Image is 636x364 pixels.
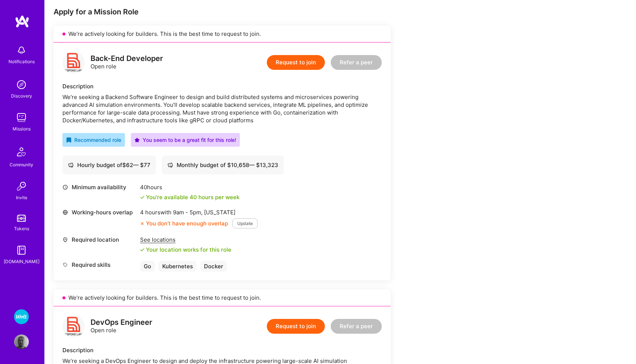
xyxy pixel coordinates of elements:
div: Open role [91,55,163,70]
button: Refer a peer [331,55,382,70]
div: Monthly budget of $ 10,658 — $ 13,323 [167,161,278,169]
i: icon PurpleStar [135,137,140,143]
div: Community [10,161,33,169]
img: guide book [14,243,29,258]
i: icon Cash [68,162,74,168]
div: You're available 40 hours per week [140,193,239,201]
img: Community [13,143,30,161]
div: 4 hours with [US_STATE] [140,208,258,216]
img: logo [62,315,85,337]
div: Hourly budget of $ 62 — $ 77 [68,161,150,169]
div: Apply for a Mission Role [54,7,391,17]
div: You don’t have enough overlap [140,220,228,227]
i: icon CloseOrange [140,221,144,226]
a: Wolt - Fintech: Payments Expansion Team [12,309,31,324]
div: DevOps Engineer [91,319,152,326]
img: logo [62,51,85,74]
div: Recommended role [66,136,121,144]
div: Tokens [14,225,29,232]
i: icon Tag [62,262,68,268]
i: icon Check [140,248,144,252]
div: We’re seeking a Backend Software Engineer to design and build distributed systems and microservic... [62,93,382,124]
span: 9am - 5pm , [171,209,204,216]
a: User Avatar [12,334,31,349]
img: Wolt - Fintech: Payments Expansion Team [14,309,29,324]
div: Open role [91,319,152,334]
div: [DOMAIN_NAME] [4,258,40,265]
i: icon RecommendedBadge [66,137,71,143]
div: Required location [62,236,136,244]
button: Refer a peer [331,319,382,334]
button: Update [232,218,258,228]
div: Notifications [8,58,35,65]
div: Invite [16,194,27,201]
img: Invite [14,179,29,194]
i: icon Cash [167,162,173,168]
div: Working-hours overlap [62,208,136,216]
div: Go [140,261,155,272]
div: Back-End Developer [91,55,163,62]
div: We’re actively looking for builders. This is the best time to request to join. [54,25,391,42]
div: Required skills [62,261,136,269]
img: tokens [17,215,26,222]
i: icon Clock [62,184,68,190]
button: Request to join [267,55,325,70]
div: See locations [140,236,231,244]
div: 40 hours [140,183,239,191]
i: icon Location [62,237,68,242]
i: icon World [62,210,68,215]
i: icon Check [140,195,144,200]
img: bell [14,43,29,58]
div: Kubernetes [159,261,197,272]
button: Request to join [267,319,325,334]
div: Description [62,82,382,90]
div: Minimum availability [62,183,136,191]
div: Docker [200,261,227,272]
div: Discovery [11,92,32,100]
div: We’re actively looking for builders. This is the best time to request to join. [54,289,391,306]
div: Missions [13,125,31,133]
img: discovery [14,77,29,92]
img: User Avatar [14,334,29,349]
img: teamwork [14,110,29,125]
div: Your location works for this role [140,246,231,254]
div: Description [62,346,382,354]
div: You seem to be a great fit for this role! [135,136,236,144]
img: logo [15,15,30,28]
